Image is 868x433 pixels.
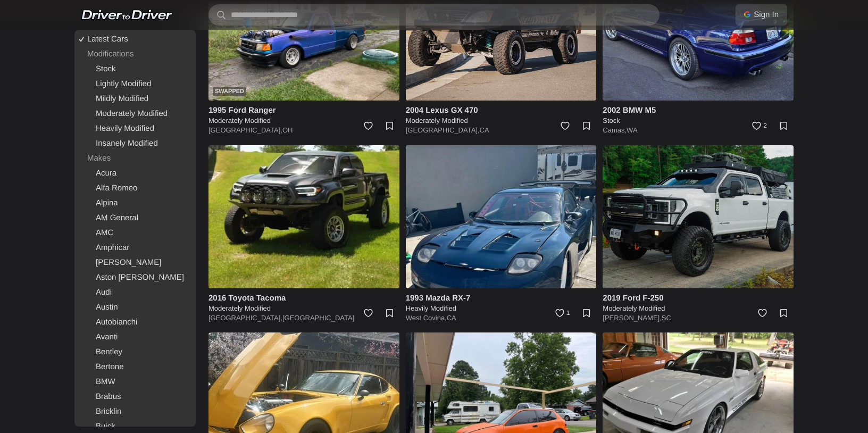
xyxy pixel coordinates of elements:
h4: 2002 BMW M5 [603,105,794,116]
h5: Stock [603,116,794,126]
a: Alpina [77,196,194,211]
a: [PERSON_NAME], [603,314,662,322]
a: Lightly Modified [77,77,194,91]
a: SC [662,314,671,322]
a: Bertone [77,360,194,374]
a: Austin [77,300,194,315]
a: [GEOGRAPHIC_DATA], [208,126,282,134]
a: Mildly Modified [77,91,194,106]
a: WA [627,126,637,134]
h4: 1993 Mazda RX-7 [406,293,597,304]
a: Insanely Modified [77,136,194,151]
a: 2019 Ford F-250 Moderately Modified [603,293,794,313]
a: 1 [549,304,573,327]
div: Modifications [77,47,194,62]
a: Acura [77,166,194,181]
a: Amphicar [77,240,194,255]
a: 1995 Ford Ranger Moderately Modified [208,105,399,126]
h5: Moderately Modified [208,116,399,126]
a: AM General [77,211,194,226]
a: Heavily Modified [77,121,194,136]
a: Alfa Romeo [77,181,194,196]
a: Aston [PERSON_NAME] [77,270,194,285]
a: Camas, [603,126,627,134]
a: 2004 Lexus GX 470 Moderately Modified [406,105,597,126]
img: 2016 Toyota Tacoma for sale [208,145,399,288]
h5: Heavily Modified [406,304,597,313]
img: 1993 Mazda RX-7 for sale [406,145,597,288]
a: 2 [747,116,770,140]
a: 1993 Mazda RX-7 Heavily Modified [406,293,597,313]
div: Swapped [213,87,246,96]
a: [GEOGRAPHIC_DATA] [282,314,354,322]
a: AMC [77,226,194,240]
a: Audi [77,285,194,300]
a: [PERSON_NAME] [77,255,194,270]
h4: 2004 Lexus GX 470 [406,105,597,116]
a: [GEOGRAPHIC_DATA], [406,126,480,134]
a: Moderately Modified [77,106,194,121]
img: 2019 Ford F-250 for sale [603,145,794,288]
a: West Covina, [406,314,447,322]
a: Brabus [77,389,194,404]
h5: Moderately Modified [208,304,399,313]
h5: Moderately Modified [603,304,794,313]
a: [GEOGRAPHIC_DATA], [208,314,282,322]
a: OH [282,126,293,134]
a: CA [480,126,489,134]
a: Stock [77,62,194,77]
a: Autobianchi [77,315,194,330]
a: CA [447,314,456,322]
a: 2002 BMW M5 Stock [603,105,794,126]
div: Makes [77,151,194,166]
a: Latest Cars [77,32,194,47]
a: Bricklin [77,404,194,419]
a: Avanti [77,330,194,345]
h4: 1995 Ford Ranger [208,105,399,116]
h5: Moderately Modified [406,116,597,126]
h4: 2019 Ford F-250 [603,293,794,304]
a: 2016 Toyota Tacoma Moderately Modified [208,293,399,313]
h4: 2016 Toyota Tacoma [208,293,399,304]
a: BMW [77,374,194,389]
a: Bentley [77,345,194,360]
a: Sign In [736,4,787,26]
